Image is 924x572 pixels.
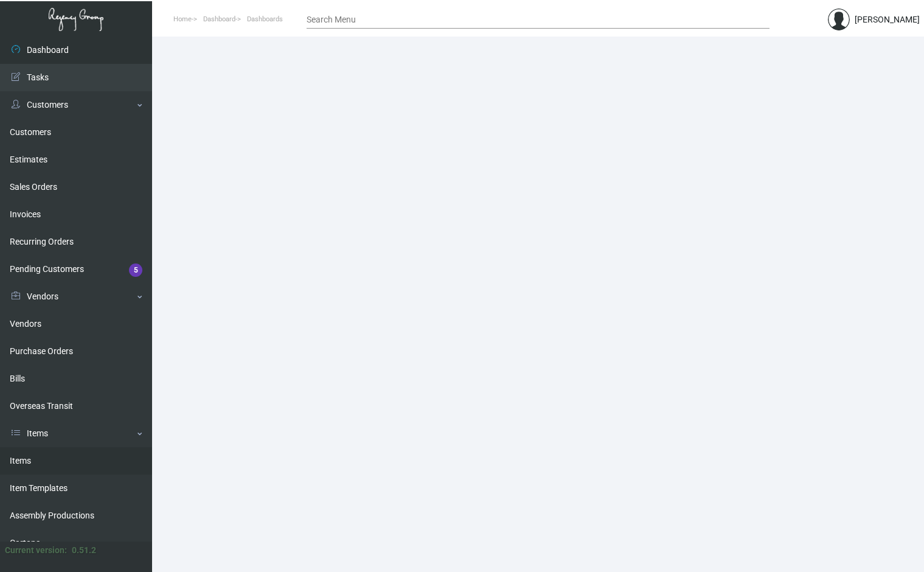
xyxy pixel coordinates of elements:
[173,15,192,23] span: Home
[72,544,96,557] div: 0.51.2
[828,9,850,30] img: admin@bootstrapmaster.com
[855,13,920,26] div: [PERSON_NAME]
[5,544,67,557] div: Current version:
[203,15,235,23] span: Dashboard
[247,15,283,23] span: Dashboards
